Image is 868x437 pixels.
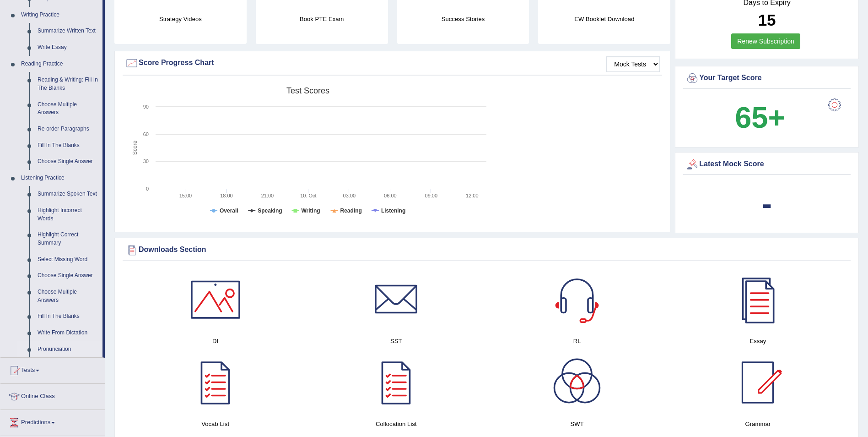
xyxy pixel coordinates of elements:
h4: Success Stories [397,14,529,24]
h4: Book PTE Exam [256,14,388,24]
text: 09:00 [425,193,438,198]
h4: DI [129,336,301,346]
a: Predictions [0,410,105,433]
h4: Strategy Videos [114,14,247,24]
h4: SST [310,336,482,346]
a: Select Missing Word [33,251,102,268]
text: 12:00 [466,193,479,198]
b: 65+ [735,101,785,134]
div: Latest Mock Score [685,158,848,171]
div: Downloads Section [125,243,848,257]
text: 06:00 [384,193,397,198]
a: Online Class [0,384,105,407]
a: Tests [0,358,105,381]
a: Choose Single Answer [33,153,102,170]
a: Highlight Incorrect Words [33,202,102,227]
a: Writing Practice [17,7,102,23]
tspan: Listening [381,208,405,214]
a: Choose Multiple Answers [33,97,102,121]
text: 15:00 [179,193,192,198]
a: Fill In The Blanks [33,137,102,154]
a: Summarize Written Text [33,23,102,39]
a: Listening Practice [17,170,102,186]
text: 03:00 [343,193,356,198]
a: Re-order Paragraphs [33,121,102,137]
text: 0 [146,186,149,191]
a: Highlight Correct Summary [33,227,102,251]
tspan: Test scores [286,86,329,95]
a: Renew Subscription [731,33,800,49]
h4: SWT [491,419,663,429]
a: Choose Single Answer [33,268,102,284]
tspan: Writing [301,208,320,214]
div: Your Target Score [685,71,848,85]
tspan: Reading [340,208,362,214]
a: Pronunciation [33,341,102,358]
tspan: Score [132,141,138,155]
h4: Vocab List [129,419,301,429]
h4: EW Booklet Download [538,14,670,24]
a: Reading & Writing: Fill In The Blanks [33,72,102,96]
tspan: 10. Oct [300,193,316,198]
a: Write From Dictation [33,325,102,341]
h4: RL [491,336,663,346]
a: Reading Practice [17,56,102,72]
text: 18:00 [220,193,233,198]
tspan: Speaking [258,208,282,214]
text: 90 [143,104,149,109]
h4: Collocation List [310,419,482,429]
h4: Grammar [672,419,844,429]
b: - [762,187,772,220]
a: Choose Multiple Answers [33,284,102,308]
b: 15 [758,11,776,29]
a: Summarize Spoken Text [33,186,102,202]
a: Fill In The Blanks [33,308,102,325]
text: 21:00 [261,193,274,198]
div: Score Progress Chart [125,56,660,70]
a: Write Essay [33,39,102,56]
text: 60 [143,131,149,137]
tspan: Overall [220,208,238,214]
text: 30 [143,158,149,164]
h4: Essay [672,336,844,346]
